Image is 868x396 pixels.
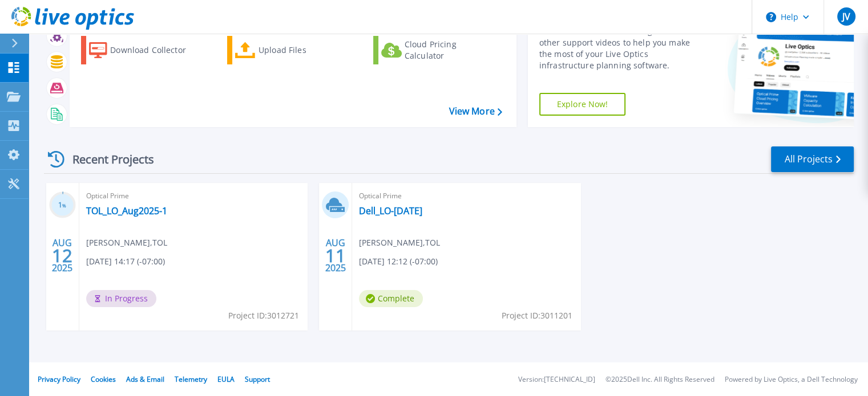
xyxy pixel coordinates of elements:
[110,39,201,62] div: Download Collector
[359,290,423,307] span: Complete
[449,106,502,117] a: View More
[126,374,164,384] a: Ads & Email
[86,255,165,268] span: [DATE] 14:17 (-07:00)
[605,376,714,383] li: © 2025 Dell Inc. All Rights Reserved
[539,26,703,71] div: Find tutorials, instructional guides and other support videos to help you make the most of your L...
[62,202,66,209] span: %
[86,236,167,249] span: [PERSON_NAME] , TOL
[52,251,72,260] span: 12
[91,374,116,384] a: Cookies
[359,236,440,249] span: [PERSON_NAME] , TOL
[725,376,858,383] li: Powered by Live Optics, a Dell Technology
[325,251,346,260] span: 11
[49,199,76,212] h3: 1
[539,93,626,116] a: Explore Now!
[325,235,346,276] div: AUG 2025
[359,255,438,268] span: [DATE] 12:12 (-07:00)
[842,12,850,21] span: JV
[502,309,572,322] span: Project ID: 3011201
[38,374,80,384] a: Privacy Policy
[359,205,422,217] a: Dell_LO-[DATE]
[227,36,354,64] a: Upload Files
[405,39,496,62] div: Cloud Pricing Calculator
[44,145,169,173] div: Recent Projects
[518,376,595,383] li: Version: [TECHNICAL_ID]
[359,190,574,202] span: Optical Prime
[373,36,500,64] a: Cloud Pricing Calculator
[81,36,208,64] a: Download Collector
[217,374,235,384] a: EULA
[175,374,207,384] a: Telemetry
[245,374,270,384] a: Support
[771,146,854,172] a: All Projects
[259,39,350,62] div: Upload Files
[86,190,301,202] span: Optical Prime
[228,309,299,322] span: Project ID: 3012721
[51,235,73,276] div: AUG 2025
[86,205,167,217] a: TOL_LO_Aug2025-1
[86,290,156,307] span: In Progress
